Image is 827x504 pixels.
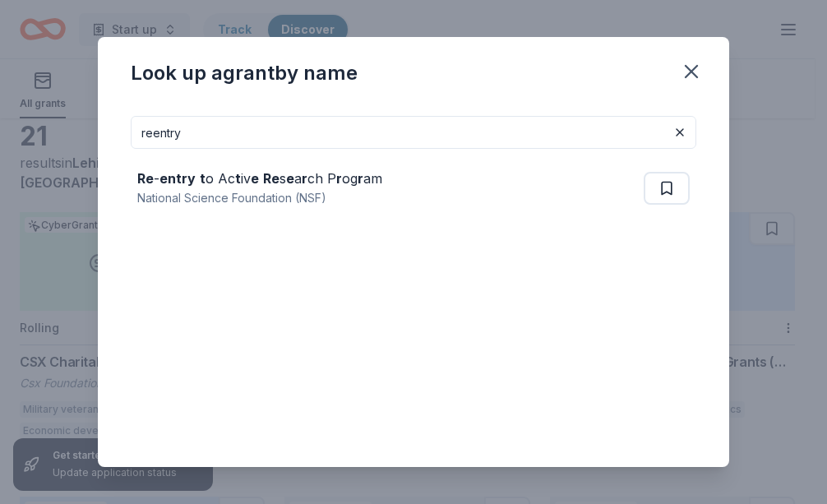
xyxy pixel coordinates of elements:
strong: Re [137,170,154,187]
strong: r [358,170,363,187]
strong: e [286,170,294,187]
div: Look up a grant by name [131,60,358,86]
strong: t [235,170,241,187]
div: - o Ac iv s a ch P og am [137,169,382,188]
strong: entry [159,170,196,187]
input: Search [131,116,696,149]
strong: r [302,170,307,187]
div: National Science Foundation (NSF) [137,188,382,208]
strong: e [251,170,259,187]
strong: r [336,170,342,187]
strong: t [200,170,206,187]
strong: Re [263,170,280,187]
